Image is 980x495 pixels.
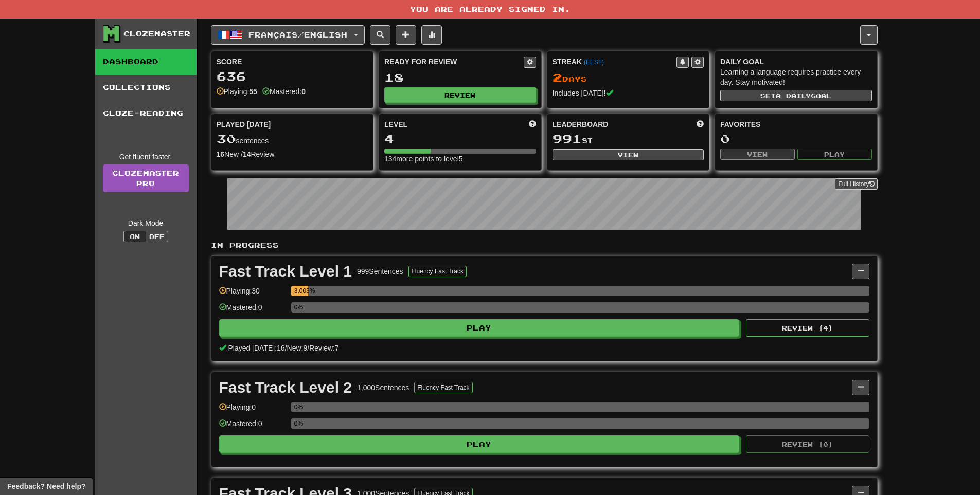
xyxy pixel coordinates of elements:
[217,133,368,146] div: sentences
[249,87,257,96] strong: 55
[720,149,795,160] button: View
[835,178,877,190] button: Full History
[103,218,189,228] div: Dark Mode
[421,25,442,45] button: More stats
[384,133,536,145] div: 4
[553,149,704,160] button: View
[217,57,368,67] div: Score
[370,25,390,45] button: Search sentences
[384,119,407,130] span: Level
[396,25,416,45] button: Add sentence to collection
[95,75,197,100] a: Collections
[123,29,190,39] div: Clozemaster
[219,302,286,319] div: Mastered: 0
[307,344,309,352] span: /
[219,286,286,303] div: Playing: 30
[529,119,536,130] span: Score more points to level up
[301,87,306,96] strong: 0
[697,119,704,130] span: This week in points, UTC
[262,86,306,97] div: Mastered:
[211,240,878,250] p: In Progress
[357,382,409,393] div: 1,000 Sentences
[746,319,869,337] button: Review (4)
[797,149,872,160] button: Play
[553,119,609,130] span: Leaderboard
[408,266,467,277] button: Fluency Fast Track
[553,133,704,146] div: st
[219,402,286,419] div: Playing: 0
[720,119,872,130] div: Favorites
[720,57,872,67] div: Daily Goal
[217,132,236,146] span: 30
[217,150,225,158] strong: 16
[384,154,536,164] div: 134 more points to level 5
[217,149,368,159] div: New / Review
[553,71,704,84] div: Day s
[584,59,604,66] a: (EEST)
[217,70,368,83] div: 636
[211,25,365,45] button: Français/English
[217,119,271,130] span: Played [DATE]
[103,164,189,192] a: ClozemasterPro
[219,418,286,435] div: Mastered: 0
[287,344,308,352] span: New: 9
[95,49,197,75] a: Dashboard
[243,150,251,158] strong: 14
[7,481,85,491] span: Open feedback widget
[553,57,677,67] div: Streak
[219,380,352,395] div: Fast Track Level 2
[219,435,740,453] button: Play
[414,382,472,393] button: Fluency Fast Track
[553,70,562,84] span: 2
[553,132,582,146] span: 991
[248,30,347,39] span: Français / English
[720,67,872,87] div: Learning a language requires practice every day. Stay motivated!
[309,344,339,352] span: Review: 7
[384,57,524,67] div: Ready for Review
[219,319,740,337] button: Play
[553,88,704,98] div: Includes [DATE]!
[776,92,811,99] span: a daily
[95,100,197,126] a: Cloze-Reading
[720,133,872,145] div: 0
[219,264,352,279] div: Fast Track Level 1
[103,152,189,162] div: Get fluent faster.
[746,435,869,453] button: Review (0)
[217,86,257,97] div: Playing:
[285,344,287,352] span: /
[146,231,168,242] button: Off
[384,87,536,103] button: Review
[228,344,284,352] span: Played [DATE]: 16
[357,266,403,277] div: 999 Sentences
[384,71,536,84] div: 18
[123,231,146,242] button: On
[720,90,872,101] button: Seta dailygoal
[294,286,309,296] div: 3.003%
